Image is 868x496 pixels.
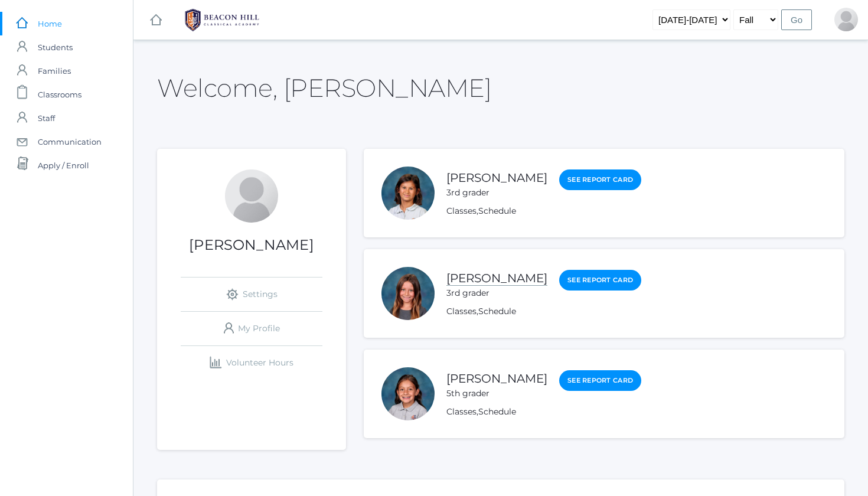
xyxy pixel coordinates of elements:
[781,9,812,30] input: Go
[446,271,547,286] a: [PERSON_NAME]
[478,406,516,417] a: Schedule
[381,267,435,320] div: Evangeline Ewing
[478,205,516,216] a: Schedule
[559,169,641,190] a: See Report Card
[38,12,62,35] span: Home
[181,346,322,380] a: Volunteer Hours
[446,406,477,417] a: Classes
[38,154,89,177] span: Apply / Enroll
[181,278,322,311] a: Settings
[446,171,547,185] a: [PERSON_NAME]
[157,74,491,102] h2: Welcome, [PERSON_NAME]
[38,130,102,154] span: Communication
[38,35,73,59] span: Students
[446,305,641,318] div: ,
[446,371,547,386] a: [PERSON_NAME]
[559,270,641,291] a: See Report Card
[157,237,346,253] h1: [PERSON_NAME]
[225,169,278,223] div: Laura Ewing
[446,306,477,316] a: Classes
[178,5,266,35] img: BHCALogos-05-308ed15e86a5a0abce9b8dd61676a3503ac9727e845dece92d48e8588c001991.png
[559,370,641,391] a: See Report Card
[181,312,322,345] a: My Profile
[446,406,641,418] div: ,
[38,83,81,106] span: Classrooms
[38,59,71,83] span: Families
[38,106,55,130] span: Staff
[834,8,858,31] div: Laura Ewing
[446,287,547,299] div: 3rd grader
[446,205,477,216] a: Classes
[446,187,547,199] div: 3rd grader
[446,205,641,217] div: ,
[381,167,435,220] div: Adella Ewing
[478,306,516,316] a: Schedule
[381,367,435,420] div: Esperanza Ewing
[446,387,547,400] div: 5th grader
